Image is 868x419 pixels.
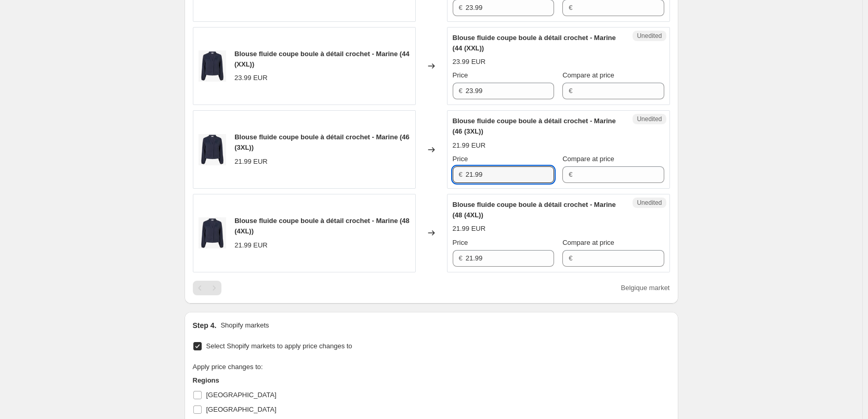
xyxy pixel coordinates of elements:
span: Unedited [637,199,662,207]
div: 21.99 EUR [234,156,268,167]
div: 23.99 EUR [453,57,486,67]
img: JOA-4036-1_80x.jpg [199,134,227,165]
div: 21.99 EUR [453,224,486,234]
div: 21.99 EUR [234,240,268,251]
span: [GEOGRAPHIC_DATA] [206,391,277,399]
span: € [459,171,463,178]
span: Blouse fluide coupe boule à détail crochet - Marine (44 (XXL)) [234,50,410,68]
span: € [569,171,572,178]
span: Price [453,239,468,246]
span: € [459,4,463,11]
span: Belgique market [621,284,670,292]
span: € [569,254,572,262]
span: € [569,87,572,95]
span: € [459,254,463,262]
span: Compare at price [562,239,614,246]
div: 23.99 EUR [234,73,268,83]
span: Select Shopify markets to apply price changes to [206,342,352,350]
span: Blouse fluide coupe boule à détail crochet - Marine (48 (4XL)) [453,201,616,219]
span: Compare at price [562,155,614,163]
span: Unedited [637,115,662,123]
p: Shopify markets [220,320,269,331]
img: JOA-4036-1_80x.jpg [199,217,227,248]
span: Apply price changes to: [193,363,263,371]
span: Unedited [637,32,662,40]
span: Blouse fluide coupe boule à détail crochet - Marine (44 (XXL)) [453,34,616,52]
span: € [459,87,463,95]
nav: Pagination [193,281,221,295]
span: Price [453,155,468,163]
span: Blouse fluide coupe boule à détail crochet - Marine (46 (3XL)) [234,133,410,151]
img: JOA-4036-1_80x.jpg [199,50,227,82]
span: Compare at price [562,71,614,79]
span: Blouse fluide coupe boule à détail crochet - Marine (48 (4XL)) [234,217,410,235]
span: Blouse fluide coupe boule à détail crochet - Marine (46 (3XL)) [453,117,616,135]
div: 21.99 EUR [453,140,486,151]
h3: Regions [193,375,390,386]
span: € [569,4,572,11]
h2: Step 4. [193,320,217,331]
span: Price [453,71,468,79]
span: [GEOGRAPHIC_DATA] [206,405,277,413]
